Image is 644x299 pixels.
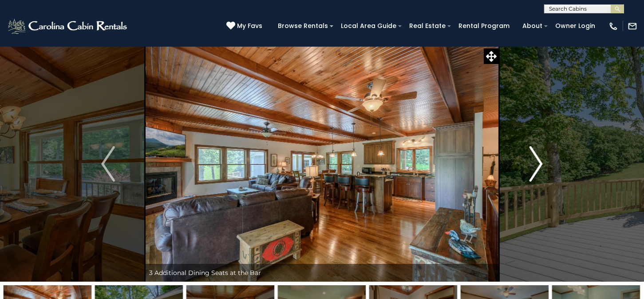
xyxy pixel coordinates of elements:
[71,46,145,282] button: Previous
[336,19,401,33] a: Local Area Guide
[101,146,115,182] img: arrow
[518,19,547,33] a: About
[237,21,262,31] span: My Favs
[551,19,600,33] a: Owner Login
[454,19,514,33] a: Rental Program
[499,46,573,282] button: Next
[145,264,499,282] div: 3 Additional Dining Seats at the Bar
[628,21,637,31] img: mail-regular-white.png
[7,17,130,35] img: White-1-2.png
[529,146,542,182] img: arrow
[405,19,450,33] a: Real Estate
[608,21,618,31] img: phone-regular-white.png
[273,19,332,33] a: Browse Rentals
[226,21,265,31] a: My Favs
